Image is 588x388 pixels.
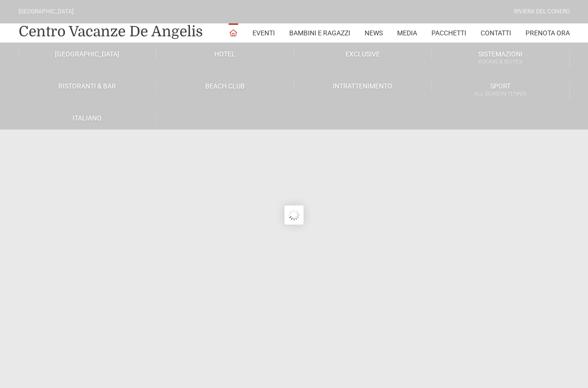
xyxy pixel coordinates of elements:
a: Bambini e Ragazzi [289,23,350,43]
a: Hotel [156,50,294,58]
a: Exclusive [294,50,432,58]
a: Beach Club [156,82,294,90]
a: Centro Vacanze De Angelis [19,22,203,41]
a: Contatti [481,23,511,43]
div: [GEOGRAPHIC_DATA] [19,7,73,16]
a: SistemazioniRooms & Suites [432,50,570,67]
a: Italiano [19,114,157,122]
a: Media [397,23,417,43]
a: SportAll Season Tennis [432,82,570,99]
a: Pacchetti [431,23,466,43]
a: Intrattenimento [294,82,432,90]
span: Italiano [73,114,102,122]
a: Ristoranti & Bar [19,82,157,90]
a: Eventi [252,23,275,43]
a: Prenota Ora [525,23,570,43]
div: Riviera Del Conero [514,7,570,16]
small: All Season Tennis [432,89,569,98]
a: News [365,23,383,43]
a: [GEOGRAPHIC_DATA] [19,50,157,58]
small: Rooms & Suites [432,57,569,66]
